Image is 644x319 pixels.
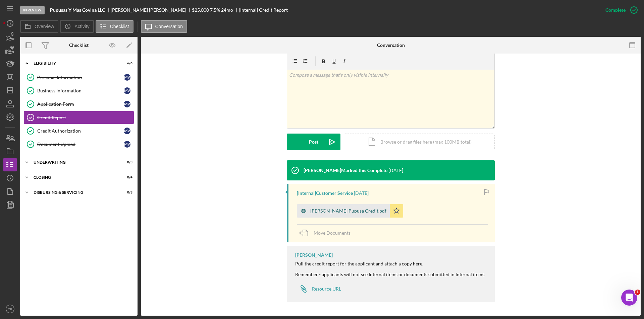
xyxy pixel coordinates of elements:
iframe: Intercom live chat [621,290,637,306]
div: Document Upload [37,142,124,147]
div: Credit Authorization [37,128,124,134]
a: Business InformationMV [23,84,134,97]
a: Document UploadMV [23,138,134,151]
div: [Internal] Customer Service [297,190,353,196]
label: Activity [74,24,89,29]
div: [PERSON_NAME] Pupusa Credit.pdf [310,208,386,214]
div: [Internal] Credit Report [239,7,288,13]
div: [PERSON_NAME] [PERSON_NAME] [111,7,192,13]
div: Pull the credit report for the applicant and attach a copy here. Remember - applicants will not s... [295,261,485,277]
div: 0 / 4 [120,175,132,179]
label: Overview [35,24,54,29]
div: Disbursing & Servicing [34,190,116,194]
button: Post [287,134,340,150]
div: 6 / 6 [120,61,132,65]
span: $25,000 [192,7,209,13]
a: Credit Report [23,111,134,124]
div: Checklist [69,43,89,48]
div: M V [124,141,130,148]
time: 2025-09-02 21:16 [388,168,403,173]
div: Application Form [37,101,124,107]
button: CP [3,302,17,316]
label: Checklist [110,24,129,29]
button: Activity [60,20,94,33]
div: M V [124,128,130,134]
div: Resource URL [312,286,341,292]
label: Conversation [155,24,183,29]
button: Complete [599,3,641,17]
text: CP [8,307,12,311]
div: Complete [605,3,626,17]
a: Credit AuthorizationMV [23,124,134,138]
span: Move Documents [314,230,351,236]
div: In Review [20,6,45,14]
a: Resource URL [295,282,341,296]
button: Conversation [141,20,187,33]
a: Application FormMV [23,97,134,111]
div: Underwriting [34,160,116,164]
div: Post [309,134,318,150]
div: M V [124,74,130,81]
b: Pupusas Y Mas Covina LLC [50,7,105,13]
button: Overview [20,20,58,33]
div: Business Information [37,88,124,93]
div: Conversation [377,43,405,48]
div: Eligibility [34,61,116,65]
button: Checklist [96,20,133,33]
button: [PERSON_NAME] Pupusa Credit.pdf [297,204,403,218]
button: Move Documents [297,225,357,241]
div: [PERSON_NAME] Marked this Complete [304,168,387,173]
div: M V [124,101,130,107]
div: 0 / 3 [120,190,132,194]
div: [PERSON_NAME] [295,252,333,258]
div: M V [124,87,130,94]
div: 24 mo [221,7,233,13]
div: 0 / 3 [120,160,132,164]
time: 2025-08-25 21:23 [354,190,369,196]
span: 1 [635,290,640,295]
div: Credit Report [37,115,134,120]
div: Closing [34,175,116,179]
a: Personal InformationMV [23,71,134,84]
div: Personal Information [37,75,124,80]
div: 7.5 % [210,7,220,13]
